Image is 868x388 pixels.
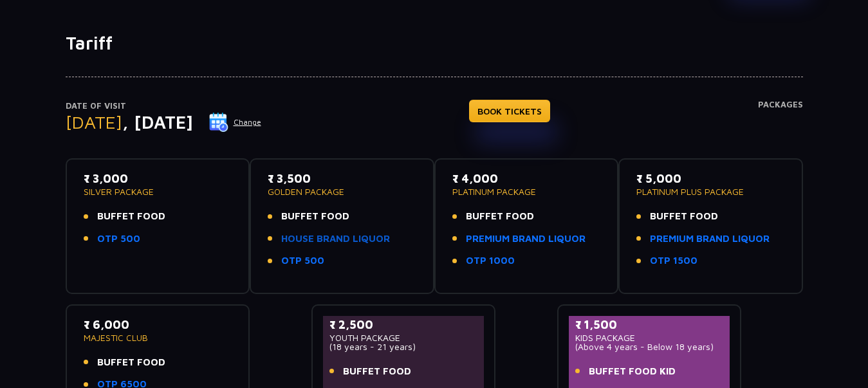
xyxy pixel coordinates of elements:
[466,232,586,246] a: PREMIUM BRAND LIQUOR
[281,254,324,268] a: OTP 500
[66,100,262,113] p: Date of Visit
[650,209,718,224] span: BUFFET FOOD
[575,316,724,333] p: ₹ 1,500
[650,232,770,246] a: PREMIUM BRAND LIQUOR
[66,32,803,54] h1: Tariff
[84,316,232,333] p: ₹ 6,000
[97,232,140,246] a: OTP 500
[650,254,697,268] a: OTP 1500
[758,100,803,146] h4: Packages
[575,342,724,351] p: (Above 4 years - Below 18 years)
[281,232,390,246] a: HOUSE BRAND LIQUOR
[97,355,165,370] span: BUFFET FOOD
[452,187,601,196] p: PLATINUM PACKAGE
[84,187,232,196] p: SILVER PACKAGE
[268,170,416,187] p: ₹ 3,500
[84,333,232,342] p: MAJESTIC CLUB
[575,333,724,342] p: KIDS PACKAGE
[343,364,411,379] span: BUFFET FOOD
[469,100,550,122] a: BOOK TICKETS
[466,209,534,224] span: BUFFET FOOD
[268,187,416,196] p: GOLDEN PACKAGE
[466,254,515,268] a: OTP 1000
[636,170,785,187] p: ₹ 5,000
[84,170,232,187] p: ₹ 3,000
[97,209,165,224] span: BUFFET FOOD
[329,316,478,333] p: ₹ 2,500
[452,170,601,187] p: ₹ 4,000
[589,364,676,379] span: BUFFET FOOD KID
[208,112,262,133] button: Change
[122,111,193,133] span: , [DATE]
[281,209,349,224] span: BUFFET FOOD
[66,111,122,133] span: [DATE]
[636,187,785,196] p: PLATINUM PLUS PACKAGE
[329,342,478,351] p: (18 years - 21 years)
[329,333,478,342] p: YOUTH PACKAGE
